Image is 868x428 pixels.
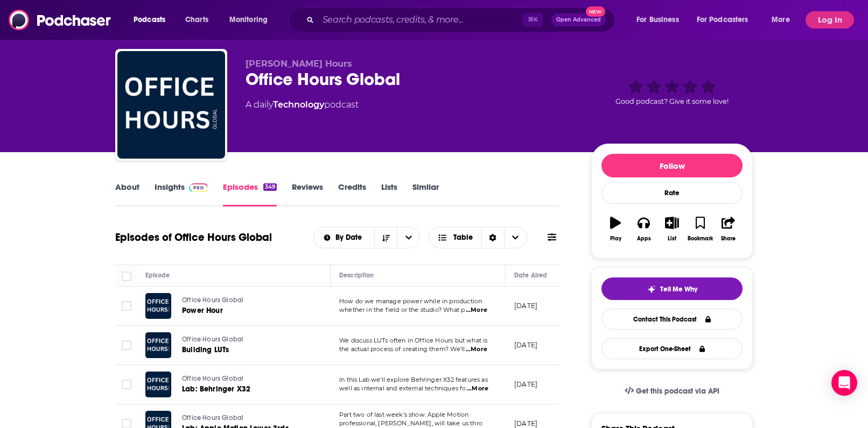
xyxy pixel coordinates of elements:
[556,17,601,23] span: Open Advanced
[660,285,697,294] span: Tell Me Why
[481,227,504,248] div: Sort Direction
[155,182,208,206] a: InsightsPodchaser Pro
[615,97,729,105] span: Good podcast? Give it some love!
[697,12,748,27] span: For Podcasters
[335,234,366,241] span: By Date
[223,182,277,206] a: Episodes349
[374,227,397,248] button: Sort Direction
[339,337,487,344] span: We discuss LUTs often in Office Hours but what is
[122,340,131,350] span: Toggle select row
[182,375,243,382] span: Office Hours Global
[263,183,277,191] div: 349
[616,378,728,404] a: Get this podcast via API
[246,59,352,69] span: [PERSON_NAME] Hours
[339,345,465,353] span: the actual process of creating them? We'll
[551,13,606,26] button: Open AdvancedNew
[313,227,421,248] h2: Choose List sort
[189,183,208,192] img: Podchaser Pro
[397,227,419,248] button: open menu
[629,210,657,248] button: Apps
[122,380,131,389] span: Toggle select row
[182,345,310,355] a: Building LUTs
[514,340,537,349] p: [DATE]
[466,306,487,315] span: ...More
[182,384,310,395] a: Lab: Behringer X32
[115,231,272,244] h1: Episodes of Office Hours Global
[182,414,243,422] span: Office Hours Global
[601,338,743,359] button: Export One-Sheet
[453,234,473,241] span: Table
[636,387,719,396] span: Get this podcast via API
[185,12,208,27] span: Charts
[688,236,713,242] div: Bookmark
[182,296,243,304] span: Office Hours Global
[182,384,250,394] span: Lab: Behringer X32
[182,345,229,354] span: Building LUTs
[182,306,223,315] span: Power Hour
[9,10,112,30] img: Podchaser - Follow, Share and Rate Podcasts
[514,301,537,310] p: [DATE]
[601,154,743,177] button: Follow
[299,8,625,32] div: Search podcasts, credits, & more...
[668,236,676,242] div: List
[636,12,679,27] span: For Business
[690,11,764,28] button: open menu
[764,11,803,28] button: open menu
[591,59,753,125] div: Good podcast? Give it some love!
[115,182,139,206] a: About
[182,413,310,423] a: Office Hours Global
[658,210,686,248] button: List
[586,6,605,17] span: New
[412,182,439,206] a: Similar
[314,234,375,241] button: open menu
[182,305,310,316] a: Power Hour
[806,11,854,28] button: Log In
[292,182,323,206] a: Reviews
[610,236,621,242] div: Play
[637,236,651,242] div: Apps
[381,182,397,206] a: Lists
[145,269,170,282] div: Episode
[831,370,857,396] div: Open Intercom Messenger
[601,277,743,300] button: tell me why sparkleTell Me Why
[339,376,488,383] span: In this Lab we'll explore Behringer X32 features as
[338,182,366,206] a: Credits
[178,11,215,28] a: Charts
[629,11,692,28] button: open menu
[429,227,527,248] button: Choose View
[601,182,743,204] div: Rate
[514,380,537,389] p: [DATE]
[339,297,482,305] span: How do we manage power while in production
[514,419,537,428] p: [DATE]
[117,51,225,159] img: Office Hours Global
[514,269,547,282] div: Date Aired
[182,336,243,343] span: Office Hours Global
[721,236,736,242] div: Share
[601,309,743,330] a: Contact This Podcast
[339,411,468,418] span: Part two of last week's show. Apple Motion
[182,335,310,345] a: Office Hours Global
[273,99,324,110] a: Technology
[647,285,656,294] img: tell me why sparkle
[339,306,465,313] span: whether in the field or the studio? What p
[523,13,543,27] span: ⌘ K
[182,374,310,384] a: Office Hours Global
[466,345,487,354] span: ...More
[134,12,165,27] span: Podcasts
[246,98,359,111] div: A daily podcast
[467,384,488,393] span: ...More
[339,419,482,427] span: professional, [PERSON_NAME], will take us thro
[715,210,743,248] button: Share
[222,11,282,28] button: open menu
[182,296,310,305] a: Office Hours Global
[686,210,714,248] button: Bookmark
[318,11,523,28] input: Search podcasts, credits, & more...
[229,12,268,27] span: Monitoring
[126,11,179,28] button: open menu
[772,12,790,27] span: More
[601,210,629,248] button: Play
[339,269,374,282] div: Description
